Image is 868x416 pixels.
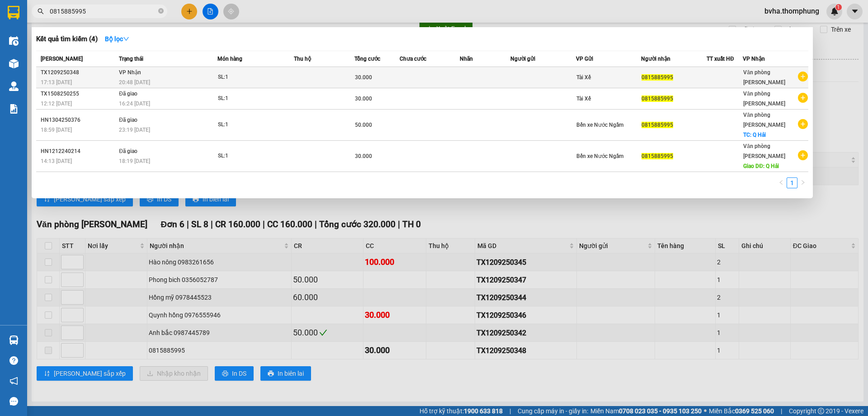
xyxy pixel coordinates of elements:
[119,148,137,154] span: Đã giao
[510,56,535,62] span: Người gửi
[707,56,734,62] span: TT xuất HĐ
[41,147,116,156] div: HN1212240214
[119,100,150,107] span: 16:24 [DATE]
[743,143,785,159] span: Văn phòng [PERSON_NAME]
[576,96,591,102] span: Tài Xế
[576,153,623,159] span: Bến xe Nước Ngầm
[9,377,18,385] span: notification
[119,91,137,97] span: Đã giao
[400,56,426,62] span: Chưa cước
[743,112,785,128] span: Văn phòng [PERSON_NAME]
[41,89,116,99] div: TX1508250255
[119,79,150,86] span: 20:48 [DATE]
[576,122,623,128] span: Bến xe Nước Ngầm
[41,127,72,133] span: 18:59 [DATE]
[9,81,19,91] img: warehouse-icon
[218,151,286,161] div: SL: 1
[776,177,787,188] li: Previous Page
[119,127,150,133] span: 23:19 [DATE]
[797,177,808,188] li: Next Page
[119,56,143,62] span: Trạng thái
[576,56,593,62] span: VP Gửi
[355,122,372,128] span: 50.000
[9,335,19,345] img: warehouse-icon
[798,150,808,160] span: plus-circle
[50,6,156,16] input: Tìm tên, số ĐT hoặc mã đơn
[119,117,137,123] span: Đã giao
[41,158,72,164] span: 14:13 [DATE]
[218,94,286,104] div: SL: 1
[642,153,673,159] span: 0815885995
[787,177,797,188] li: 1
[217,56,242,62] span: Món hàng
[460,56,473,62] span: Nhãn
[641,56,670,62] span: Người nhận
[642,122,673,128] span: 0815885995
[9,104,19,114] img: solution-icon
[9,36,19,46] img: warehouse-icon
[218,72,286,82] div: SL: 1
[355,153,372,159] span: 30.000
[800,180,806,185] span: right
[798,119,808,129] span: plus-circle
[798,72,808,81] span: plus-circle
[123,36,129,42] span: down
[642,96,673,102] span: 0815885995
[119,158,150,164] span: 18:19 [DATE]
[41,115,116,125] div: HN1304250376
[743,91,785,107] span: Văn phòng [PERSON_NAME]
[743,56,765,62] span: VP Nhận
[778,180,784,185] span: left
[41,79,72,86] span: 17:13 [DATE]
[354,56,380,62] span: Tổng cước
[218,120,286,130] div: SL: 1
[787,178,797,188] a: 1
[9,59,19,68] img: warehouse-icon
[158,8,164,14] span: close-circle
[41,56,83,62] span: [PERSON_NAME]
[776,177,787,188] button: left
[36,34,98,44] h3: Kết quả tìm kiếm ( 4 )
[743,69,785,86] span: Văn phòng [PERSON_NAME]
[576,74,591,81] span: Tài Xế
[743,163,779,169] span: Giao DĐ: Q Hải
[119,69,141,76] span: VP Nhận
[105,35,129,43] strong: Bộ lọc
[798,93,808,103] span: plus-circle
[797,177,808,188] button: right
[98,32,137,46] button: Bộ lọcdown
[9,397,18,406] span: message
[642,74,673,81] span: 0815885995
[41,68,116,77] div: TX1209250348
[355,96,372,102] span: 30.000
[158,7,164,16] span: close-circle
[8,6,19,19] img: logo-vxr
[294,56,311,62] span: Thu hộ
[9,356,18,365] span: question-circle
[743,132,766,138] span: TC: Q Hải
[38,8,44,14] span: search
[355,74,372,81] span: 30.000
[41,100,72,107] span: 12:12 [DATE]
